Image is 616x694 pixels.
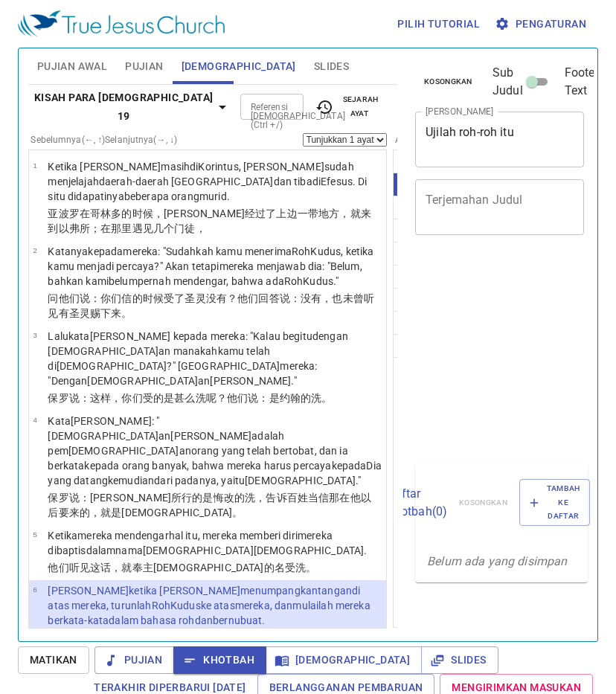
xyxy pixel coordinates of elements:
[48,208,370,234] wg2882: 的时候，[PERSON_NAME]
[153,562,316,573] wg2962: [DEMOGRAPHIC_DATA]
[415,73,481,91] button: Kosongkan
[433,651,486,669] span: Slides
[59,507,243,518] wg3326: 要来
[264,562,317,573] wg2424: 的名
[48,345,317,387] wg5101: kamu telah di[DEMOGRAPHIC_DATA]
[397,15,480,33] span: Pilih tutorial
[356,475,361,486] wg2424: ."
[226,275,339,287] wg191: , bahwa ada
[199,190,230,202] wg5100: murid
[48,245,373,287] wg846: : "Sudahkah kamu menerima
[125,57,163,76] span: Pujian
[80,507,243,518] wg2064: 的，就是
[48,330,347,387] wg2036: [PERSON_NAME] kepada mereka: "Kalau begitu
[33,246,36,254] span: 2
[18,10,225,37] img: True Jesus Church
[48,161,367,202] wg1510: di
[48,206,382,236] p: 亚波罗
[565,64,599,100] span: Footer Text
[48,445,381,486] wg907: orang yang telah bertobat
[216,475,361,486] wg846: , yaitu
[529,482,580,523] span: Tambah ke Daftar
[291,375,296,387] wg2491: ."
[227,190,230,202] wg3101: .
[48,292,374,319] wg2983: 圣
[48,245,373,287] wg2983: Roh
[48,176,367,202] wg1330: daerah-daerah [GEOGRAPHIC_DATA]
[48,492,371,518] wg907: 的是
[182,57,296,76] span: [DEMOGRAPHIC_DATA]
[48,490,382,520] p: 保罗
[59,222,206,234] wg1519: 以弗所
[87,375,296,387] wg1519: [DEMOGRAPHIC_DATA]an
[48,460,381,486] wg2992: , bahwa mereka harus percaya
[153,392,333,404] wg1519: 的是甚么
[391,10,486,38] button: Pilih tutorial
[143,544,368,556] wg3686: [DEMOGRAPHIC_DATA]
[48,460,381,486] wg3004: kepada orang banyak
[86,544,368,556] wg907: dalam
[33,331,36,339] span: 3
[48,330,347,387] wg5037: kata
[284,275,339,287] wg1510: Roh
[48,600,370,626] wg40: ke atas
[48,414,382,488] p: Kata
[48,530,367,556] wg1161: mereka mendengar
[48,245,373,287] wg4314: mereka
[409,251,552,459] iframe: from-child
[109,275,339,287] wg191: belum
[90,307,132,319] wg4151: 赐下来。
[115,544,367,556] wg1519: nama
[387,485,448,521] p: Daftar Khotbah ( 0 )
[33,161,36,170] span: 1
[106,651,162,669] span: Pujian
[33,416,36,424] span: 4
[143,562,317,573] wg1519: 主
[48,585,370,626] wg2532: ketika [PERSON_NAME]
[48,492,371,518] wg2491: 所行
[108,475,361,486] wg2064: kemudian
[124,190,230,202] wg2147: beberapa orang
[94,646,174,674] button: Pujian
[48,600,370,626] wg4151: Kudus
[48,208,370,234] wg625: 在
[48,292,374,319] wg846: 说
[33,530,36,539] span: 5
[426,125,574,153] textarea: Ujilah roh-roh itu
[266,646,422,674] button: [DEMOGRAPHIC_DATA]
[48,161,367,202] wg2882: , [PERSON_NAME]
[90,222,206,234] wg2181: ；在那里遇见
[232,507,243,518] wg2424: 。
[306,562,316,573] wg907: 。
[254,544,368,556] wg2962: [DEMOGRAPHIC_DATA]
[48,161,367,202] wg625: masih
[48,600,370,626] wg846: , turunlah
[138,275,339,287] wg3761: pernah mendengar
[48,245,373,287] wg2036: kepada
[393,135,414,144] label: Ayat
[185,651,254,669] span: Khotbah
[90,562,316,573] wg191: 这话，就奉
[196,222,206,234] wg3101: ，
[195,614,266,626] wg1100: dan
[210,375,296,387] wg908: [PERSON_NAME]
[174,222,205,234] wg5100: 门徒
[333,275,339,287] wg40: ."
[48,430,381,486] wg908: [PERSON_NAME]
[153,222,206,234] wg2147: 几个
[314,57,349,76] span: Slides
[69,307,132,319] wg2076: 圣
[262,614,265,626] wg4395: .
[48,329,382,388] p: Lalu
[48,244,382,289] p: Katanya
[48,415,381,486] wg3972: : "[DEMOGRAPHIC_DATA]an
[48,291,382,321] p: 问他们
[315,93,385,120] span: Sejarah Ayat
[18,646,89,674] button: Matikan
[277,651,410,669] span: [DEMOGRAPHIC_DATA]
[48,585,370,626] wg2007: tangan
[307,91,394,122] button: Sejarah Ayat
[498,15,586,33] span: Pengaturan
[303,275,339,287] wg4151: Kudus
[48,585,370,626] wg5495: di atas mereka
